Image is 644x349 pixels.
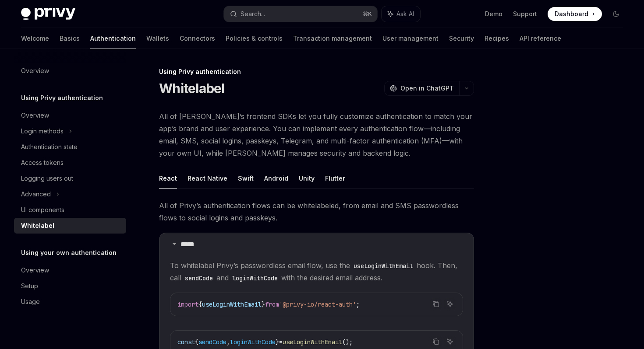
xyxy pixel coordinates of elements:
[444,298,456,310] button: Ask AI
[609,7,623,21] button: Toggle dark mode
[202,300,262,308] span: useLoginWithEmail
[299,168,315,188] button: Unity
[293,28,372,49] a: Transaction management
[198,300,202,308] span: {
[21,110,49,121] div: Overview
[21,205,64,215] div: UI components
[449,28,474,49] a: Security
[159,67,474,76] div: Using Privy authentication
[14,262,126,278] a: Overview
[90,28,136,49] a: Authentication
[159,110,474,159] span: All of [PERSON_NAME]’s frontend SDKs let you fully customize authentication to match your app’s b...
[283,338,342,346] span: useLoginWithEmail
[21,66,49,76] div: Overview
[513,10,537,18] a: Support
[14,294,126,310] a: Usage
[159,199,474,224] span: All of Privy’s authentication flows can be whitelabeled, from email and SMS passwordless flows to...
[180,28,215,49] a: Connectors
[21,220,54,231] div: Whitelabel
[229,273,281,283] code: loginWithCode
[177,338,195,346] span: const
[21,157,64,168] div: Access tokens
[382,6,420,22] button: Ask AI
[342,338,353,346] span: ();
[264,168,288,188] button: Android
[430,336,442,347] button: Copy the contents from the code block
[14,171,126,186] a: Logging users out
[485,10,502,18] a: Demo
[21,281,38,291] div: Setup
[325,168,345,188] button: Flutter
[188,168,227,188] button: React Native
[195,338,198,346] span: {
[262,300,265,308] span: }
[238,168,254,188] button: Swift
[21,93,103,103] h5: Using Privy authentication
[279,300,356,308] span: '@privy-io/react-auth'
[146,28,169,49] a: Wallets
[21,265,49,276] div: Overview
[350,261,417,271] code: useLoginWithEmail
[21,142,78,152] div: Authentication state
[14,202,126,218] a: UI components
[230,338,276,346] span: loginWithCode
[384,81,459,96] button: Open in ChatGPT
[21,189,51,199] div: Advanced
[14,63,126,79] a: Overview
[177,300,198,308] span: import
[21,8,75,20] img: dark logo
[224,6,377,22] button: Search...⌘K
[198,338,226,346] span: sendCode
[21,126,64,136] div: Login methods
[548,7,602,21] a: Dashboard
[555,10,588,18] span: Dashboard
[265,300,279,308] span: from
[21,173,73,184] div: Logging users out
[181,273,216,283] code: sendCode
[14,155,126,171] a: Access tokens
[485,28,509,49] a: Recipes
[21,297,40,307] div: Usage
[159,80,225,96] h1: Whitelabel
[14,278,126,294] a: Setup
[396,10,414,18] span: Ask AI
[520,28,561,49] a: API reference
[356,300,360,308] span: ;
[276,338,279,346] span: }
[21,248,117,258] h5: Using your own authentication
[226,338,230,346] span: ,
[60,28,80,49] a: Basics
[226,28,283,49] a: Policies & controls
[430,298,442,310] button: Copy the contents from the code block
[382,28,439,49] a: User management
[444,336,456,347] button: Ask AI
[279,338,283,346] span: =
[14,139,126,155] a: Authentication state
[363,10,372,17] span: ⌘ K
[14,108,126,123] a: Overview
[170,259,463,284] span: To whitelabel Privy’s passwordless email flow, use the hook. Then, call and with the desired emai...
[241,9,265,19] div: Search...
[400,84,454,93] span: Open in ChatGPT
[159,168,177,188] button: React
[21,28,49,49] a: Welcome
[14,218,126,234] a: Whitelabel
